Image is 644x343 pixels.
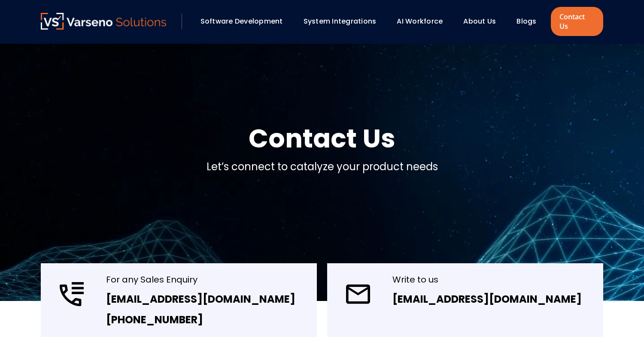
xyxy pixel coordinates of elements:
div: Software Development [196,14,295,29]
div: AI Workforce [392,14,455,29]
a: Contact Us [551,7,603,36]
a: [EMAIL_ADDRESS][DOMAIN_NAME] [106,292,295,306]
a: System Integrations [304,16,377,26]
div: About Us [459,14,508,29]
img: Varseno Solutions – Product Engineering & IT Services [41,13,166,30]
a: Blogs [516,16,536,26]
div: System Integrations [299,14,389,29]
a: About Us [463,16,496,26]
a: [PHONE_NUMBER] [106,313,203,327]
a: Varseno Solutions – Product Engineering & IT Services [41,13,166,30]
a: AI Workforce [397,16,443,26]
a: Software Development [200,16,283,26]
div: Blogs [512,14,548,29]
div: Write to us [392,274,582,286]
div: For any Sales Enquiry [106,274,295,286]
a: [EMAIL_ADDRESS][DOMAIN_NAME] [392,292,582,306]
p: Let’s connect to catalyze your product needs [207,159,438,175]
h1: Contact Us [249,121,395,156]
